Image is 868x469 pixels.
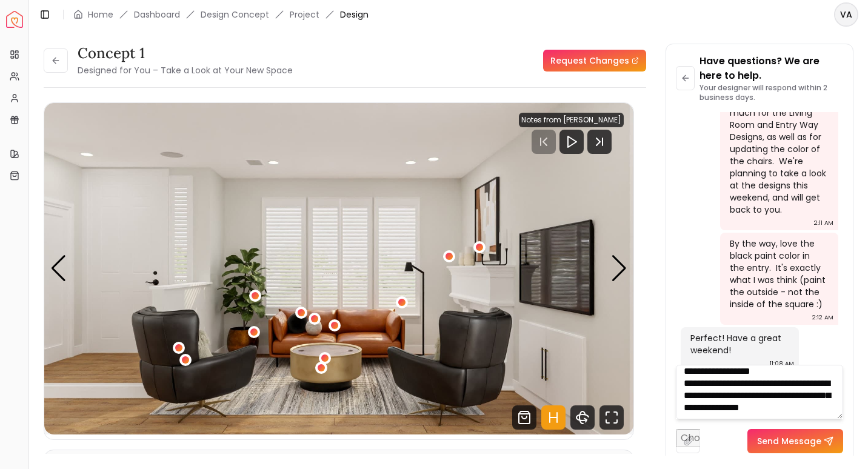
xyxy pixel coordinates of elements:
button: Send Message [747,429,843,453]
small: Designed for You – Take a Look at Your New Space [78,64,293,76]
div: 2:11 AM [814,217,833,229]
nav: breadcrumb [73,8,369,21]
a: Spacejoy [6,11,23,28]
span: VA [835,4,857,25]
a: Home [88,8,113,21]
div: Next slide [611,255,627,282]
div: Notes from [PERSON_NAME] [519,113,624,127]
div: 2:12 AM [812,311,833,324]
svg: Fullscreen [599,405,624,430]
div: Carousel [44,103,633,434]
img: Design Render 1 [44,103,633,434]
div: Hi there! Thank you so much for the Living Room and Entry Way Designs, as well as for updating th... [730,95,826,216]
svg: 360 View [570,405,595,430]
li: Design Concept [201,8,269,21]
div: Perfect! Have a great weekend! [690,332,787,356]
svg: Shop Products from this design [512,405,536,430]
a: Project [290,8,319,21]
div: Previous slide [50,255,67,282]
svg: Next Track [587,130,612,154]
div: By the way, love the black paint color in the entry. It's exactly what I was think (paint the out... [730,238,826,310]
img: Spacejoy Logo [6,11,23,28]
svg: Play [564,135,579,149]
p: Your designer will respond within 2 business days. [699,83,843,102]
div: 11:08 AM [770,358,794,370]
button: VA [834,2,858,27]
a: Dashboard [134,8,180,21]
p: Have questions? We are here to help. [699,54,843,83]
a: Request Changes [543,50,646,72]
h3: concept 1 [78,44,293,63]
div: 1 / 5 [44,103,633,434]
svg: Hotspots Toggle [541,405,566,430]
span: Design [340,8,369,21]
